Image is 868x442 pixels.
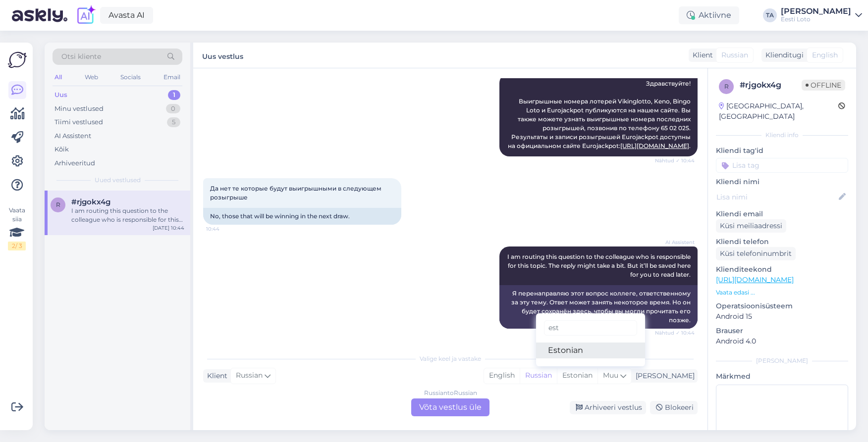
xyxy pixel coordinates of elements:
[657,239,695,246] span: AI Assistent
[202,49,243,62] label: Uus vestlus
[655,157,695,164] span: Nähtud ✓ 10:44
[557,368,597,383] div: Estonian
[716,301,848,311] p: Operatsioonisüsteem
[210,185,383,201] span: Да нет те которые будут выигрышными в следующем розыгрыше
[236,370,263,381] span: Russian
[716,158,848,173] input: Lisa tag
[620,142,689,149] a: [URL][DOMAIN_NAME]
[716,371,848,382] p: Märkmed
[781,7,862,23] a: [PERSON_NAME]Eesti Loto
[716,177,848,187] p: Kliendi nimi
[716,237,848,247] p: Kliendi telefon
[203,354,698,363] div: Valige keel ja vastake
[71,197,110,206] span: #rjgokx4g
[716,264,848,275] p: Klienditeekond
[162,71,182,84] div: Email
[761,50,804,60] div: Klienditugi
[716,247,796,260] div: Küsi telefoninumbrit
[716,275,794,284] a: [URL][DOMAIN_NAME]
[781,7,851,15] div: [PERSON_NAME]
[424,389,477,397] div: Russian to Russian
[679,6,739,24] div: Aktiivne
[716,131,848,140] div: Kliendi info
[53,71,64,84] div: All
[716,288,848,297] p: Vaata edasi ...
[71,206,184,224] div: I am routing this question to the colleague who is responsible for this topic. The reply might ta...
[95,176,141,185] span: Uued vestlused
[536,343,645,358] a: Estonian
[716,326,848,336] p: Brauser
[203,208,401,225] div: No, those that will be winning in the next draw.
[716,192,837,202] input: Lisa nimi
[167,117,180,127] div: 5
[812,50,838,60] span: English
[56,201,60,208] span: r
[781,15,851,23] div: Eesti Loto
[168,90,180,100] div: 1
[520,368,557,383] div: Russian
[650,401,698,414] div: Blokeeri
[411,398,489,416] div: Võta vestlus üle
[54,104,104,114] div: Minu vestlused
[8,206,26,250] div: Vaata siia
[8,50,27,69] img: Askly Logo
[802,80,845,91] span: Offline
[716,356,848,365] div: [PERSON_NAME]
[203,371,227,381] div: Klient
[716,146,848,156] p: Kliendi tag'id
[570,401,646,414] div: Arhiveeri vestlus
[740,79,802,91] div: # rjgokx4g
[100,7,153,24] a: Avasta AI
[61,51,101,62] span: Otsi kliente
[716,209,848,219] p: Kliendi email
[75,5,96,26] img: explore-ai
[8,242,26,250] div: 2 / 3
[544,320,637,336] input: Kirjuta, millist tag'i otsid
[716,311,848,322] p: Android 15
[716,336,848,346] p: Android 4.0
[603,371,618,380] span: Muu
[484,368,520,383] div: English
[153,224,184,232] div: [DATE] 10:44
[83,71,100,84] div: Web
[632,371,695,381] div: [PERSON_NAME]
[763,8,777,22] div: TA
[719,101,838,122] div: [GEOGRAPHIC_DATA], [GEOGRAPHIC_DATA]
[54,117,103,127] div: Tiimi vestlused
[721,50,748,60] span: Russian
[54,90,67,100] div: Uus
[655,329,695,337] span: Nähtud ✓ 10:44
[118,71,143,84] div: Socials
[166,104,180,114] div: 0
[54,131,91,141] div: AI Assistent
[724,83,729,90] span: r
[716,219,786,233] div: Küsi meiliaadressi
[206,225,243,233] span: 10:44
[689,50,713,60] div: Klient
[54,158,95,168] div: Arhiveeritud
[54,145,69,154] div: Kõik
[507,253,692,278] span: I am routing this question to the colleague who is responsible for this topic. The reply might ta...
[499,285,698,329] div: Я перенаправляю этот вопрос коллеге, ответственному за эту тему. Ответ может занять некоторое вре...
